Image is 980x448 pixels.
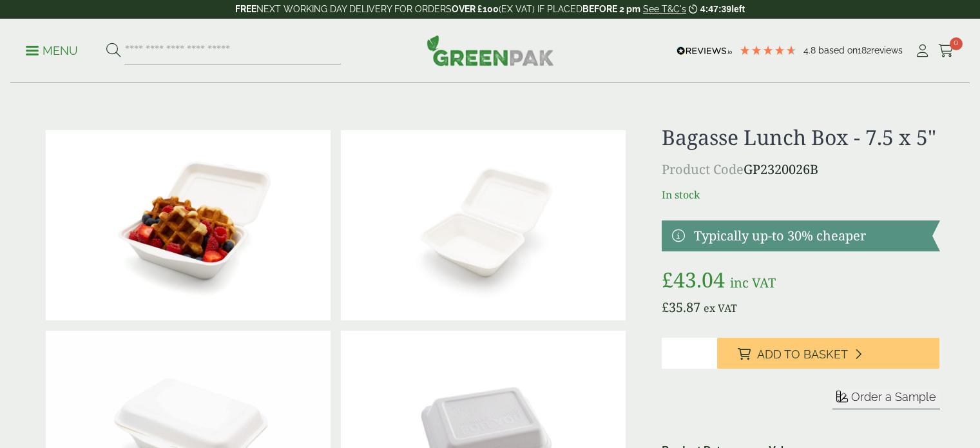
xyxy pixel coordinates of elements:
[938,41,954,61] a: 0
[662,125,939,150] h1: Bagasse Lunch Box - 7.5 x 5"
[851,390,936,404] span: Order a Sample
[662,298,669,316] span: £
[938,44,954,57] i: Cart
[818,45,858,55] span: Based on
[582,4,640,14] strong: BEFORE 2 pm
[832,389,940,409] button: Order a Sample
[677,46,733,55] img: REVIEWS.io
[235,4,256,14] strong: FREE
[643,4,686,14] a: See T&C's
[662,266,725,293] bdi: 43.04
[914,44,930,57] i: My Account
[871,45,903,55] span: reviews
[662,160,939,179] p: GP2320026B
[26,43,78,59] p: Menu
[427,35,554,66] img: GreenPak Supplies
[858,45,871,55] span: 182
[803,45,818,55] span: 4.8
[662,161,744,178] span: Product Code
[662,298,700,316] bdi: 35.87
[26,43,78,56] a: Menu
[739,44,797,56] div: 4.79 Stars
[731,4,745,14] span: left
[662,266,673,293] span: £
[700,4,731,14] span: 4:47:39
[46,130,331,320] img: 2320026B Bagasse Lunch Box 7.5x5 Open With Food
[757,347,848,362] span: Add to Basket
[452,4,499,14] strong: OVER £100
[341,130,626,320] img: 2320026B Bagasse Lunch Box 7.5x5 Open
[950,37,963,50] span: 0
[730,274,776,291] span: inc VAT
[662,187,939,202] p: In stock
[717,338,939,369] button: Add to Basket
[704,301,737,315] span: ex VAT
